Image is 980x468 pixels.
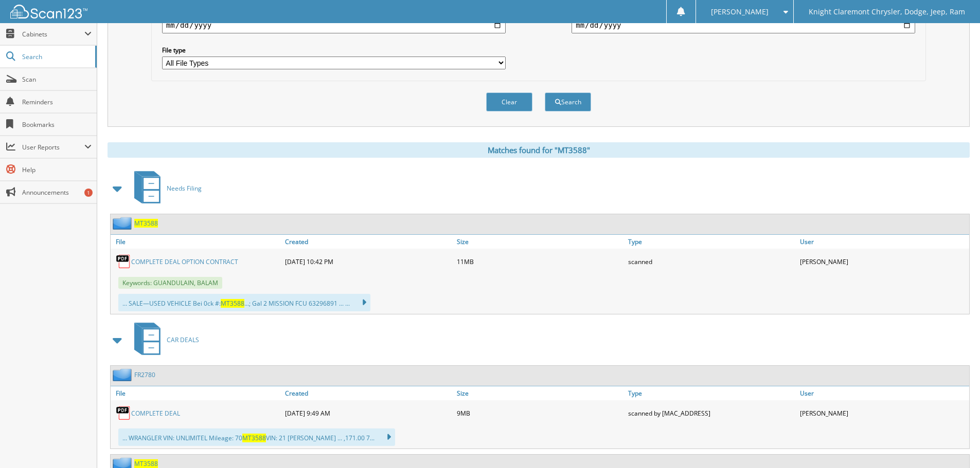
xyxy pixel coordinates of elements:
[454,386,626,400] a: Size
[809,9,965,15] span: Knight Claremont Chrysler, Dodge, Jeep, Ram
[128,320,199,360] a: CAR DEALS
[84,189,93,197] div: 1
[221,299,244,308] span: MT3588
[572,17,915,33] input: end
[162,17,506,33] input: start
[282,235,454,249] a: Created
[113,368,134,381] img: folder2.png
[131,257,238,266] a: COMPLETE DEAL OPTION CONTRACT
[454,251,626,272] div: 11MB
[282,251,454,272] div: [DATE] 10:42 PM
[797,235,969,249] a: User
[711,9,769,15] span: [PERSON_NAME]
[162,46,506,54] label: File type
[545,92,591,111] button: Search
[118,294,370,311] div: ... SALE—USED VEHICLE Bei 0ck #: ...; Gal 2 MISSION FCU 63296891 ... ...
[22,30,84,39] span: Cabinets
[454,403,626,423] div: 9MB
[626,235,797,249] a: Type
[626,403,797,423] div: scanned by [MAC_ADDRESS]
[131,409,180,418] a: COMPLETE DEAL
[22,52,90,61] span: Search
[118,428,395,446] div: ... WRANGLER VIN: UNLIMITEL Mileage: 70 VIN: 21 [PERSON_NAME] ... ,171.00 7...
[22,188,92,197] span: Announcements
[22,98,92,106] span: Reminders
[797,251,969,272] div: [PERSON_NAME]
[111,386,282,400] a: File
[108,142,970,158] div: Matches found for "MT3588"
[134,370,155,379] a: FR2780
[486,92,532,111] button: Clear
[116,254,131,269] img: PDF.png
[128,168,202,209] a: Needs Filing
[242,434,266,442] span: MT3588
[626,386,797,400] a: Type
[797,403,969,423] div: [PERSON_NAME]
[118,277,222,289] span: Keywords: GUANDULAIN, BALAM
[10,5,87,18] img: scan123-logo-white.svg
[113,217,134,230] img: folder2.png
[22,143,84,152] span: User Reports
[626,251,797,272] div: scanned
[22,75,92,84] span: Scan
[22,165,92,174] span: Help
[22,120,92,129] span: Bookmarks
[167,335,199,344] span: CAR DEALS
[134,219,158,228] a: MT3588
[111,235,282,249] a: File
[454,235,626,249] a: Size
[797,386,969,400] a: User
[134,459,158,468] a: MT3588
[167,184,202,193] span: Needs Filing
[282,403,454,423] div: [DATE] 9:49 AM
[282,386,454,400] a: Created
[116,405,131,421] img: PDF.png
